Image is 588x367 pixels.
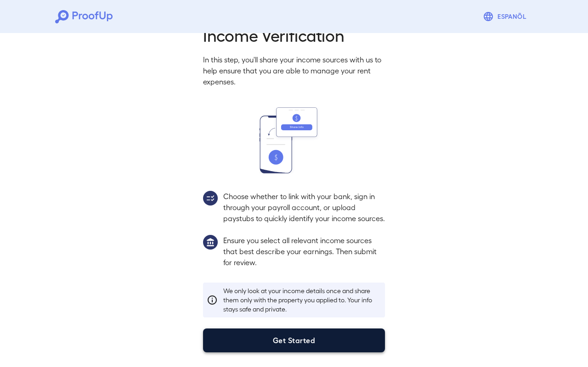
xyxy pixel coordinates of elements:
img: group2.svg [203,191,218,206]
img: group1.svg [203,235,218,250]
p: Ensure you select all relevant income sources that best describe your earnings. Then submit for r... [223,235,385,268]
p: We only look at your income details once and share them only with the property you applied to. Yo... [223,286,381,314]
p: Choose whether to link with your bank, sign in through your payroll account, or upload paystubs t... [223,191,385,224]
p: In this step, you'll share your income sources with us to help ensure that you are able to manage... [203,54,385,87]
button: Get Started [203,328,385,352]
button: Espanõl [479,7,533,26]
img: transfer_money.svg [260,107,328,173]
h2: Income Verification [203,25,385,45]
